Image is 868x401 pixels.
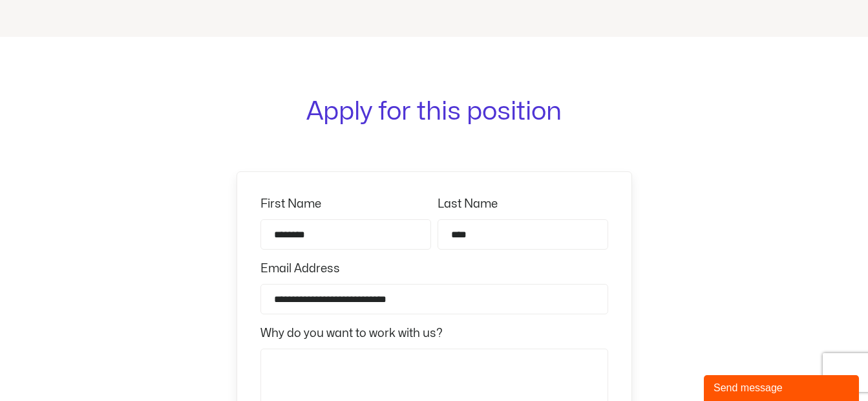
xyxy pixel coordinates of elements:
label: First Name [260,195,321,219]
iframe: chat widget [704,373,862,401]
label: Email Address [260,260,340,284]
h1: Apply for this position [237,99,632,125]
label: Last Name [438,195,498,219]
label: Why do you want to work with us? [260,325,443,349]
